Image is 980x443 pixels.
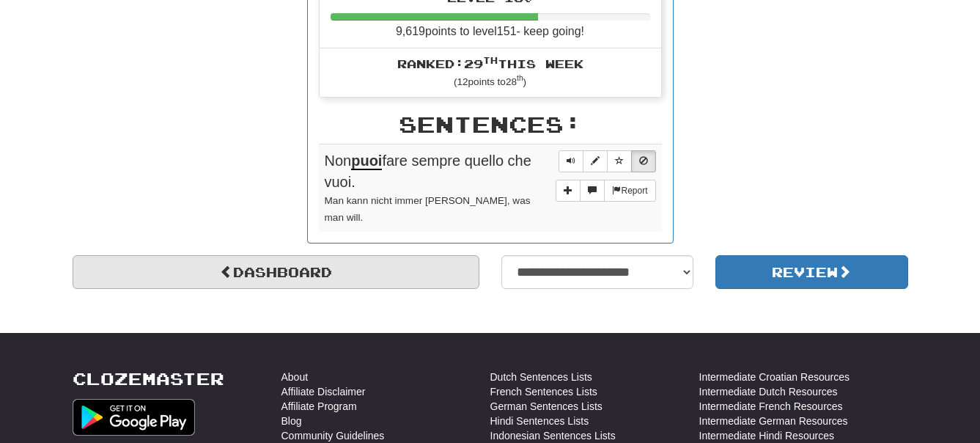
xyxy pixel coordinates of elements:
[454,76,526,87] small: ( 12 points to 28 )
[699,384,838,399] a: Intermediate Dutch Resources
[490,414,589,428] a: Hindi Sentences Lists
[699,399,843,414] a: Intermediate French Resources
[715,255,908,289] button: Review
[325,153,531,190] span: Non fare sempre quello che vuoi.
[351,153,382,170] u: puoi
[556,180,655,202] div: More sentence controls
[604,180,655,202] button: Report
[517,74,523,82] sup: th
[73,370,224,388] a: Clozemaster
[699,370,850,384] a: Intermediate Croatian Resources
[73,255,479,289] a: Dashboard
[490,370,592,384] a: Dutch Sentences Lists
[490,399,603,414] a: German Sentences Lists
[556,180,581,202] button: Add sentence to collection
[631,150,656,172] button: Toggle ignore
[490,428,616,443] a: Indonesian Sentences Lists
[490,384,597,399] a: French Sentences Lists
[281,384,366,399] a: Affiliate Disclaimer
[583,150,608,172] button: Edit sentence
[699,414,848,428] a: Intermediate German Resources
[483,55,498,65] sup: th
[319,112,662,136] h2: Sentences:
[281,414,302,428] a: Blog
[699,428,834,443] a: Intermediate Hindi Resources
[559,150,656,172] div: Sentence controls
[397,56,583,70] span: Ranked: 29 this week
[73,399,196,436] img: Get it on Google Play
[325,195,531,223] small: Man kann nicht immer [PERSON_NAME], was man will.
[281,428,385,443] a: Community Guidelines
[607,150,632,172] button: Toggle favorite
[559,150,583,172] button: Play sentence audio
[281,370,309,384] a: About
[281,399,357,414] a: Affiliate Program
